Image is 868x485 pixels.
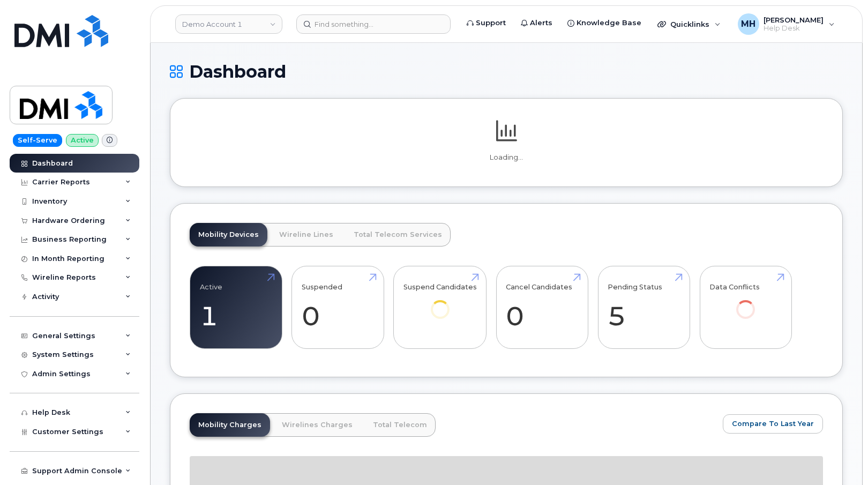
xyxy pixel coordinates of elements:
p: Loading... [190,153,823,162]
a: Total Telecom Services [345,223,451,247]
a: Wirelines Charges [273,413,361,437]
a: Suspended 0 [302,272,374,343]
a: Mobility Devices [190,223,267,247]
a: Active 1 [200,272,272,343]
a: Data Conflicts [709,272,782,334]
a: Wireline Lines [271,223,342,247]
h1: Dashboard [170,62,843,81]
a: Pending Status 5 [608,272,680,343]
a: Suspend Candidates [403,272,477,334]
a: Mobility Charges [190,413,270,437]
a: Cancel Candidates 0 [506,272,578,343]
button: Compare To Last Year [723,414,823,434]
a: Total Telecom [364,413,436,437]
span: Compare To Last Year [732,419,814,429]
